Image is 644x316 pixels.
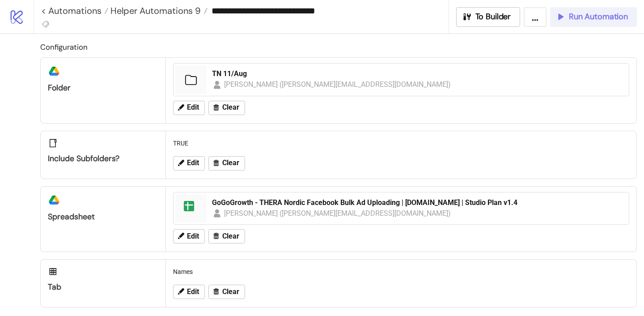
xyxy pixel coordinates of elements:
span: Clear [222,159,239,167]
button: Run Automation [550,7,637,27]
span: To Builder [475,12,511,22]
span: Edit [187,159,199,167]
span: Run Automation [569,12,628,22]
button: Edit [173,229,205,243]
div: Spreadsheet [48,212,158,222]
button: Edit [173,285,205,299]
button: Clear [208,229,245,243]
div: [PERSON_NAME] ([PERSON_NAME][EMAIL_ADDRESS][DOMAIN_NAME]) [224,79,451,90]
button: Clear [208,285,245,299]
h2: Configuration [40,41,637,53]
div: Include subfolders? [48,154,158,164]
div: [PERSON_NAME] ([PERSON_NAME][EMAIL_ADDRESS][DOMAIN_NAME]) [224,208,451,219]
span: Helper Automations 9 [108,5,201,17]
span: Edit [187,232,199,240]
div: GoGoGrowth - THERA Nordic Facebook Bulk Ad Uploading | [DOMAIN_NAME] | Studio Plan v1.4 [212,198,623,208]
button: Edit [173,101,205,115]
button: Clear [208,101,245,115]
span: Clear [222,288,239,296]
button: To Builder [456,7,521,27]
button: ... [524,7,547,27]
div: TRUE [169,135,633,152]
span: Edit [187,288,199,296]
button: Clear [208,156,245,171]
span: Clear [222,103,239,111]
button: Edit [173,156,205,171]
div: Names [169,263,633,280]
span: Edit [187,103,199,111]
span: Clear [222,232,239,240]
a: Helper Automations 9 [108,6,208,15]
div: Folder [48,83,158,93]
a: < Automations [41,6,108,15]
div: Tab [48,282,158,292]
div: TN 11/Aug [212,69,623,79]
